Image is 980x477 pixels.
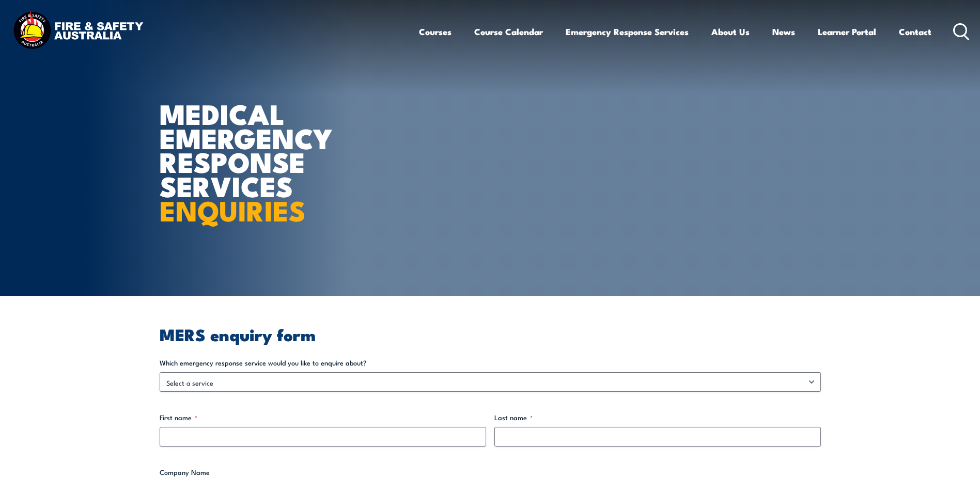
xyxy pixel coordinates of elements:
[419,18,452,45] a: Courses
[711,18,750,45] a: About Us
[474,18,543,45] a: Course Calendar
[160,188,306,231] strong: ENQUIRIES
[160,412,486,423] label: First name
[160,327,821,341] h2: MERS enquiry form
[494,412,821,423] label: Last name
[160,101,415,222] h1: MEDICAL EMERGENCY RESPONSE SERVICES
[160,358,821,368] label: Which emergency response service would you like to enquire about?
[899,18,931,45] a: Contact
[818,18,876,45] a: Learner Portal
[772,18,795,45] a: News
[566,18,689,45] a: Emergency Response Services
